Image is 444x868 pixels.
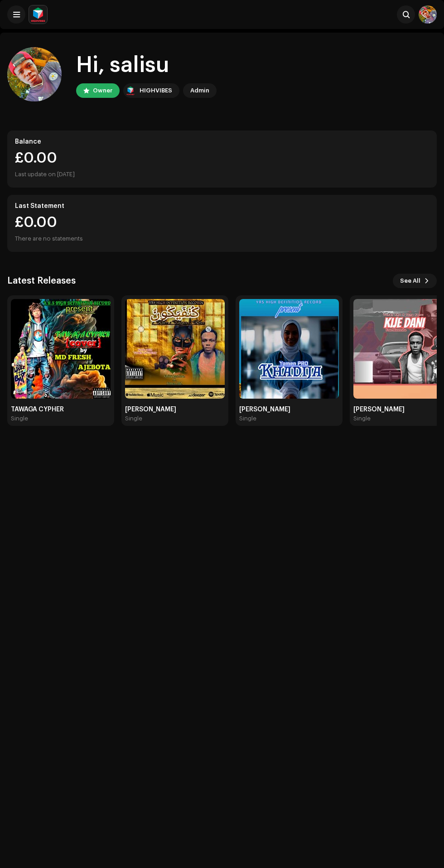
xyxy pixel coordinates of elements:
div: Admin [190,85,209,96]
span: See All [400,272,420,290]
div: Single [11,415,28,422]
img: 9a10a783-715e-48a7-ba3e-08933d2d42ed [125,299,225,399]
button: See All [393,274,437,288]
div: Single [239,415,256,422]
img: ce35adee-9acd-4081-8436-2d3fb47fa022 [419,5,437,24]
div: Last Statement [15,203,429,210]
div: Balance [15,138,429,145]
img: feab3aad-9b62-475c-8caf-26f15a9573ee [29,5,47,24]
re-o-card-value: Last Statement [7,195,437,252]
img: feab3aad-9b62-475c-8caf-26f15a9573ee [125,85,136,96]
img: ce35adee-9acd-4081-8436-2d3fb47fa022 [7,47,62,101]
h3: Latest Releases [7,274,76,288]
img: 2dd8fe51-70cf-45e4-8de8-e6b8655fa5dd [239,299,339,399]
img: 633e861f-71cc-4b64-b2de-cf213d586554 [11,299,111,399]
div: Last update on [DATE] [15,169,429,180]
re-o-card-value: Balance [7,130,437,188]
div: Single [353,415,371,422]
div: Owner [93,85,112,96]
div: There are no statements [15,233,83,244]
div: Single [125,415,142,422]
div: HIGHVIBES [140,85,172,96]
div: Hi, salisu [76,51,217,80]
div: [PERSON_NAME] [239,406,339,413]
div: TAWAGA CYPHER [11,406,111,413]
div: [PERSON_NAME] [125,406,225,413]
